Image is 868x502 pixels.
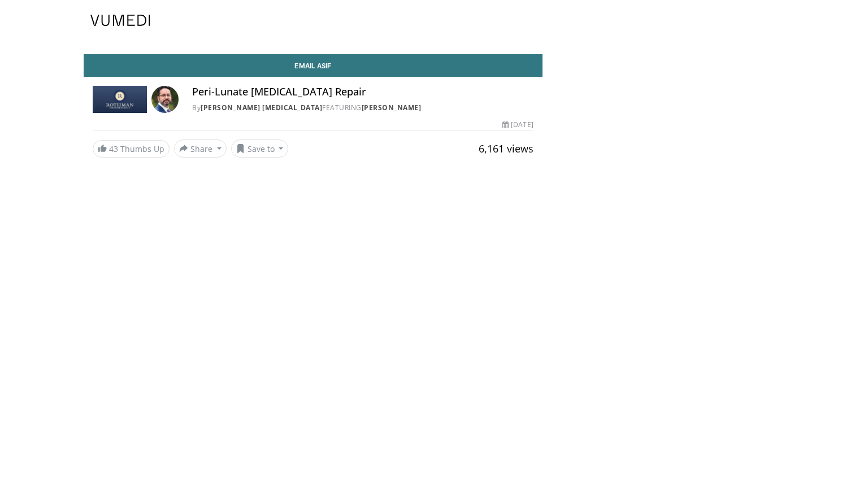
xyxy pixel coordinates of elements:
[84,54,542,77] a: Email Asif
[93,140,170,158] a: 43 Thumbs Up
[90,15,150,26] img: VuMedi Logo
[502,120,533,130] div: [DATE]
[362,103,422,112] a: [PERSON_NAME]
[151,86,179,113] img: Avatar
[174,139,227,158] button: Share
[479,142,533,155] span: 6,161 views
[93,86,147,113] img: Rothman Hand Surgery
[192,86,533,98] h4: Peri-Lunate [MEDICAL_DATA] Repair
[192,103,533,113] div: By FEATURING
[109,143,118,154] span: 43
[231,139,289,158] button: Save to
[201,103,322,112] a: [PERSON_NAME] [MEDICAL_DATA]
